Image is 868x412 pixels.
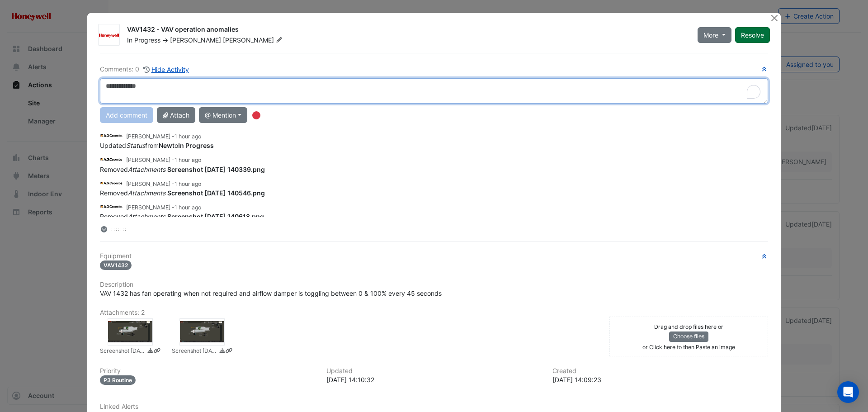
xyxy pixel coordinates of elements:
em: Attachments [128,166,165,173]
small: Drag and drop files here or [654,323,723,330]
span: 2025-09-10 14:10:23 [175,156,201,163]
strong: Screenshot [DATE] 140546.png [167,189,265,197]
span: In Progress [127,36,160,44]
img: AG Coombs [100,202,123,212]
img: AG Coombs [100,178,123,188]
small: or Click here to then Paste an image [642,344,735,350]
a: Copy link to clipboard [226,347,232,356]
span: -> [162,36,168,44]
fa-layers: More [100,226,108,232]
h6: Created [552,367,768,375]
small: [PERSON_NAME] - [126,156,201,164]
strong: Screenshot [DATE] 140339.png [167,166,265,173]
span: 2025-09-10 14:10:19 [175,180,201,187]
small: [PERSON_NAME] - [126,180,201,188]
button: Choose files [669,331,708,341]
span: Removed [100,189,265,197]
em: Attachments [128,189,165,197]
h6: Priority [100,367,316,375]
h6: Equipment [100,252,768,260]
div: [DATE] 14:09:23 [552,375,768,384]
button: More [698,27,731,43]
h6: Attachments: 2 [100,309,768,317]
span: [PERSON_NAME] [170,36,221,44]
img: AG Coombs [100,131,123,141]
h6: Updated [326,367,542,375]
div: Screenshot 2025-09-10 140320530CS_VAV1432_DamperToggle01.png [179,318,225,346]
div: Comments: 0 [100,64,189,75]
button: Attach [157,107,195,123]
div: VAV1432 - VAV operation anomalies [127,25,687,36]
button: Hide Activity [143,64,189,75]
a: Download [219,347,226,356]
button: @ Mention [199,107,247,123]
img: Honeywell [99,31,119,40]
span: Updated from to [100,142,214,149]
small: [PERSON_NAME] - [126,204,201,212]
span: 2025-09-10 14:10:16 [175,204,201,211]
div: P3 Routine [100,375,136,385]
strong: Screenshot [DATE] 140618.png [167,213,264,220]
em: Attachments [128,213,165,220]
textarea: To enrich screen reader interactions, please activate Accessibility in Grammarly extension settings [100,78,768,104]
button: Resolve [735,27,770,43]
span: Removed [100,166,265,173]
div: Open Intercom Messenger [837,381,859,403]
small: Screenshot 2025-09-10 140320530CS_VAV1432_DamperToggle01.png [172,347,217,356]
h6: Linked Alerts [100,403,768,411]
div: [DATE] 14:10:32 [326,375,542,384]
img: AG Coombs [100,154,123,164]
span: Removed [100,213,264,220]
button: Close [769,13,779,23]
a: Download [147,347,154,356]
span: [PERSON_NAME] [223,36,284,45]
span: VAV 1432 has fan operating when not required and airflow damper is toggling between 0 & 100% ever... [100,289,442,297]
div: Screenshot 2025-09-10 140624VAV1432_DamperToggle02.png [108,318,153,346]
span: 2025-09-10 14:10:32 [175,133,201,140]
small: [PERSON_NAME] - [126,133,201,141]
span: More [703,30,718,40]
div: Tooltip anchor [252,111,260,119]
em: Status [126,142,145,149]
a: Copy link to clipboard [154,347,160,356]
strong: In Progress [178,142,214,149]
span: VAV1432 [100,260,132,270]
strong: New [159,142,172,149]
small: Screenshot 2025-09-10 140624VAV1432_DamperToggle02.png [100,347,145,356]
h6: Description [100,281,768,289]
